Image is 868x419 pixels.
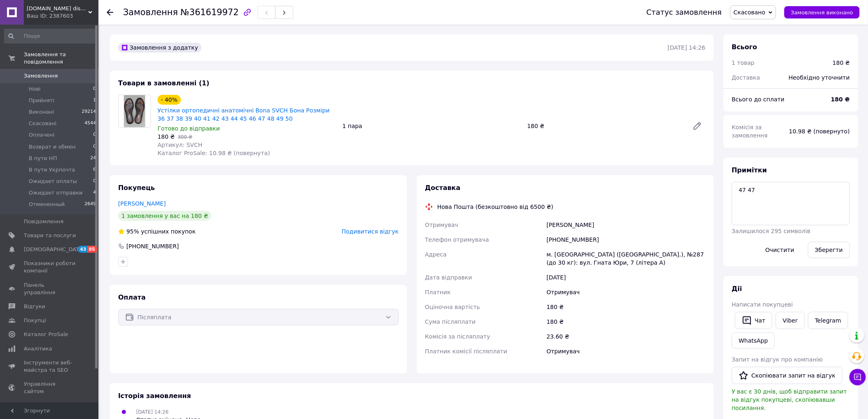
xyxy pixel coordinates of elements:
[791,9,853,16] span: Замовлення виконано
[158,150,270,156] span: Каталог ProSale: 10.98 ₴ (повернута)
[545,329,707,344] div: 23.60 ₴
[118,392,191,400] span: Історія замовлення
[425,236,489,243] span: Телефон отримувача
[24,380,76,395] span: Управління сайтом
[24,331,68,338] span: Каталог ProSale
[24,282,76,296] span: Панель управління
[87,246,97,253] span: 85
[29,143,75,151] span: Возврат и обмен
[789,128,850,135] span: 10.98 ₴ (повернуто)
[29,108,54,116] span: Виконані
[732,228,811,234] span: Залишилося 295 символів
[118,293,146,301] span: Оплата
[342,228,399,235] span: Подивитися відгук
[29,166,75,174] span: В пути Укрпочта
[126,228,139,235] span: 95%
[545,300,707,314] div: 180 ₴
[732,285,742,293] span: Дії
[784,6,860,18] button: Замовлення виконано
[776,312,804,329] a: Viber
[85,201,96,208] span: 2649
[732,356,823,363] span: Запит на відгук про компанію
[850,369,866,385] button: Чат з покупцем
[425,289,451,295] span: Платник
[27,5,88,12] span: SONICR.com.ua discounter "ТВІЙ ДЕНЬ"
[29,178,77,185] span: Ожидает оплаты
[93,85,96,93] span: 0
[732,388,847,411] span: У вас є 30 днів, щоб відправити запит на відгук покупцеві, скопіювавши посилання.
[425,333,490,340] span: Комісія за післяплату
[732,182,850,225] textarea: 47 47
[732,74,760,81] span: Доставка
[732,124,768,139] span: Комісія за замовлення
[158,142,202,148] span: Артикул: SVCH
[808,242,850,258] button: Зберегти
[732,60,755,66] span: 1 товар
[136,409,169,415] span: [DATE] 14:26
[178,134,192,140] span: 300 ₴
[758,242,802,258] button: Очистити
[29,189,82,197] span: Ожидает отправки
[425,304,480,310] span: Оціночна вартість
[668,44,706,51] time: [DATE] 14:26
[425,184,461,192] span: Доставка
[545,344,707,359] div: Отримувач
[24,72,58,80] span: Замовлення
[24,218,64,225] span: Повідомлення
[732,43,757,51] span: Всього
[646,8,722,16] div: Статус замовлення
[734,9,766,16] span: Скасовано
[180,7,239,17] span: №361619972
[93,97,96,104] span: 1
[158,133,175,140] span: 180 ₴
[118,79,210,87] span: Товари в замовленні (1)
[118,43,201,53] div: Замовлення з додатку
[85,120,96,127] span: 4544
[24,345,52,353] span: Аналітика
[29,97,54,104] span: Прийняті
[82,108,96,116] span: 29214
[545,247,707,270] div: м. [GEOGRAPHIC_DATA] ([GEOGRAPHIC_DATA].), №287 (до 30 кг): вул. Гната Юри, 7 (літера А)
[93,131,96,139] span: 0
[126,242,180,250] div: [PHONE_NUMBER]
[545,232,707,247] div: [PHONE_NUMBER]
[545,270,707,285] div: [DATE]
[24,359,76,374] span: Інструменти веб-майстра та SEO
[732,367,843,384] button: Скопіювати запит на відгук
[831,96,850,103] b: 180 ₴
[735,312,772,329] button: Чат
[29,155,57,162] span: В пути НП
[24,317,46,324] span: Покупці
[27,12,98,20] div: Ваш ID: 2387603
[24,303,45,310] span: Відгуки
[545,218,707,232] div: [PERSON_NAME]
[78,246,87,253] span: 43
[90,155,96,162] span: 24
[123,7,178,17] span: Замовлення
[158,125,220,132] span: Готово до відправки
[545,285,707,300] div: Отримувач
[425,274,472,281] span: Дата відправки
[732,166,767,174] span: Примітки
[808,312,848,329] a: Telegram
[732,332,775,349] a: WhatsApp
[29,85,41,93] span: Нові
[425,222,458,228] span: Отримувач
[93,166,96,174] span: 6
[158,107,330,122] a: Устілки ортопедичні анатомічні Bona SVCH Бона Розміри 36 37 38 39 40 41 42 43 44 45 46 47 48 49 50
[545,314,707,329] div: 180 ₴
[435,203,555,211] div: Нова Пошта (безкоштовно від 6500 ₴)
[689,118,706,134] a: Редагувати
[339,120,524,132] div: 1 пара
[124,95,146,127] img: Устілки ортопедичні анатомічні Bona SVCH Бона Розміри 36 37 38 39 40 41 42 43 44 45 46 47 48 49 50
[29,201,65,208] span: Отмененный
[118,211,211,221] div: 1 замовлення у вас на 180 ₴
[732,301,793,308] span: Написати покупцеві
[29,120,57,127] span: Скасовані
[24,260,76,275] span: Показники роботи компанії
[118,184,155,192] span: Покупець
[24,246,85,253] span: [DEMOGRAPHIC_DATA]
[784,69,855,87] div: Необхідно уточнити
[524,120,686,132] div: 180 ₴
[425,318,476,325] span: Сума післяплати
